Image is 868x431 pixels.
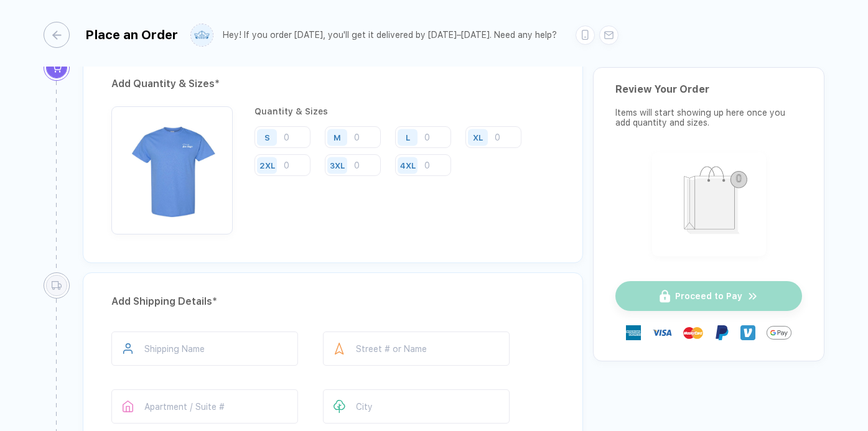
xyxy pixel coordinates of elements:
img: Paypal [714,325,729,340]
div: Add Quantity & Sizes [111,74,554,94]
div: Add Shipping Details [111,292,554,312]
div: Quantity & Sizes [254,106,554,116]
img: user profile [191,24,213,46]
img: 5a10ba0a-98ef-4a66-ab59-2cbf819e4b1b_nt_front_1758005324971.jpg [118,113,226,221]
div: Review Your Order [615,83,802,95]
div: 3XL [330,160,345,170]
div: M [334,132,341,142]
div: 4XL [400,160,416,170]
div: 2XL [259,160,275,170]
img: Venmo [740,325,755,340]
div: Place an Order [85,27,178,42]
div: XL [473,132,483,142]
img: master-card [683,323,703,343]
img: visa [652,323,672,343]
div: Hey! If you order [DATE], you'll get it delivered by [DATE]–[DATE]. Need any help? [223,30,557,40]
div: S [264,132,270,142]
div: L [406,132,410,142]
img: express [626,325,641,340]
div: Items will start showing up here once you add quantity and sizes. [615,108,802,127]
img: shopping_bag.png [658,158,760,248]
img: GPay [767,320,791,345]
